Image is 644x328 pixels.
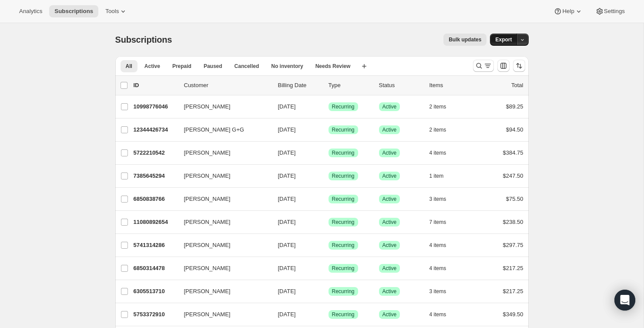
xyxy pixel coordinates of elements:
span: Recurring [332,265,355,272]
button: 7 items [429,216,456,228]
button: Settings [590,5,630,17]
span: Subscriptions [54,8,93,15]
span: 4 items [429,149,446,156]
span: Recurring [332,219,355,226]
span: Settings [604,8,625,15]
span: Tools [105,8,119,15]
button: [PERSON_NAME] [179,100,266,114]
span: [PERSON_NAME] [184,264,231,273]
div: 6850314478[PERSON_NAME][DATE]SuccessRecurringSuccessActive4 items$217.25 [134,262,523,274]
span: [PERSON_NAME] [184,218,231,227]
button: [PERSON_NAME] [179,146,266,160]
p: 7385645294 [134,172,177,180]
p: 5753372910 [134,310,177,319]
button: 4 items [429,147,456,159]
span: Analytics [19,8,42,15]
span: [DATE] [278,219,296,225]
span: 2 items [429,126,446,133]
span: Active [382,126,397,133]
span: Bulk updates [449,36,481,43]
div: 11080892654[PERSON_NAME][DATE]SuccessRecurringSuccessActive7 items$238.50 [134,216,523,228]
button: [PERSON_NAME] G+G [179,123,266,137]
span: Recurring [332,172,355,179]
p: 6850838766 [134,195,177,203]
span: $217.25 [503,265,523,271]
span: [PERSON_NAME] [184,172,231,180]
span: Recurring [332,242,355,249]
div: 5722210542[PERSON_NAME][DATE]SuccessRecurringSuccessActive4 items$384.75 [134,147,523,159]
span: $349.50 [503,311,523,318]
span: Paused [204,63,222,70]
span: Needs Review [315,63,351,70]
button: [PERSON_NAME] [179,261,266,275]
button: [PERSON_NAME] [179,169,266,183]
div: 6850838766[PERSON_NAME][DATE]SuccessRecurringSuccessActive3 items$75.50 [134,193,523,205]
span: $238.50 [503,219,523,225]
button: Help [548,5,588,17]
button: [PERSON_NAME] [179,215,266,229]
span: $384.75 [503,149,523,156]
p: ID [134,81,177,90]
div: IDCustomerBilling DateTypeStatusItemsTotal [134,81,523,90]
span: Prepaid [172,63,191,70]
span: 1 item [429,172,444,179]
span: Active [382,242,397,249]
span: Active [382,288,397,295]
p: 11080892654 [134,218,177,227]
span: [PERSON_NAME] [184,287,231,296]
span: [PERSON_NAME] [184,241,231,250]
p: Billing Date [278,81,322,90]
span: No inventory [271,63,303,70]
span: 4 items [429,311,446,318]
button: Search and filter results [473,60,494,72]
button: [PERSON_NAME] [179,238,266,252]
span: Recurring [332,103,355,110]
span: 4 items [429,265,446,272]
span: Active [382,103,397,110]
div: 5753372910[PERSON_NAME][DATE]SuccessRecurringSuccessActive4 items$349.50 [134,308,523,321]
span: Recurring [332,196,355,203]
button: [PERSON_NAME] [179,192,266,206]
span: [DATE] [278,288,296,294]
button: 2 items [429,124,456,136]
span: [DATE] [278,172,296,179]
button: Bulk updates [443,34,486,46]
button: 4 items [429,239,456,251]
span: Active [382,311,397,318]
p: 12344426734 [134,125,177,134]
p: 5722210542 [134,149,177,157]
span: Active [382,265,397,272]
span: Active [382,172,397,179]
button: [PERSON_NAME] [179,308,266,321]
div: 10998776046[PERSON_NAME][DATE]SuccessRecurringSuccessActive2 items$89.25 [134,101,523,113]
span: [DATE] [278,196,296,202]
span: [DATE] [278,126,296,133]
div: 5741314286[PERSON_NAME][DATE]SuccessRecurringSuccessActive4 items$297.75 [134,239,523,251]
span: Active [382,149,397,156]
span: Recurring [332,311,355,318]
span: Active [382,219,397,226]
p: 5741314286 [134,241,177,250]
div: Items [429,81,473,90]
p: Status [379,81,423,90]
span: Recurring [332,126,355,133]
button: 1 item [429,170,453,182]
span: Recurring [332,149,355,156]
button: Analytics [14,5,47,17]
button: 4 items [429,262,456,274]
button: 3 items [429,193,456,205]
span: [DATE] [278,242,296,248]
span: Export [495,36,512,43]
span: Subscriptions [115,35,172,44]
span: [PERSON_NAME] [184,149,231,157]
span: [DATE] [278,149,296,156]
span: All [126,63,132,70]
span: $94.50 [506,126,523,133]
span: [PERSON_NAME] G+G [184,125,244,134]
p: Total [511,81,523,90]
button: Create new view [357,60,371,72]
span: 3 items [429,288,446,295]
span: $89.25 [506,103,523,110]
span: $247.50 [503,172,523,179]
span: Help [562,8,574,15]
